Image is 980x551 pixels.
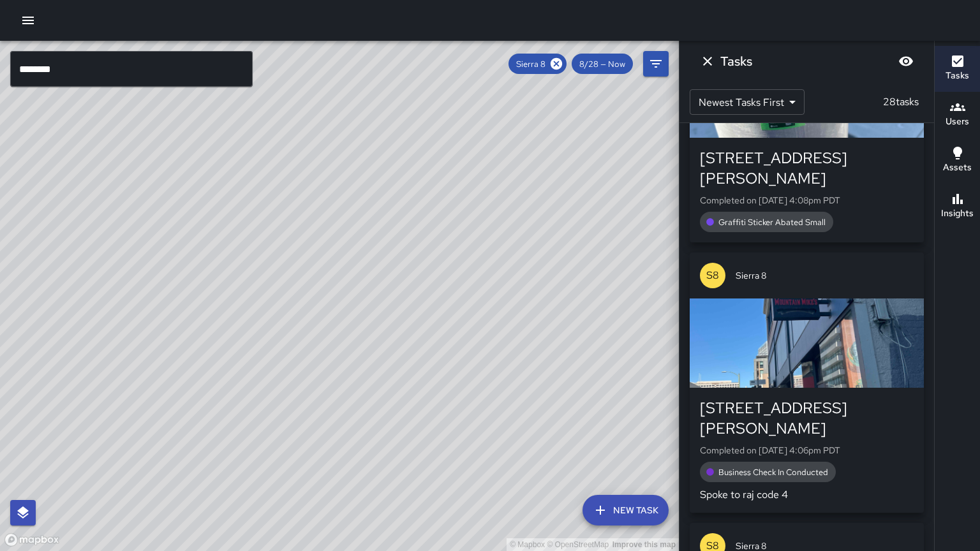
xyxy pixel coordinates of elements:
button: Assets [935,138,980,184]
button: Blur [893,48,919,74]
div: Sierra 8 [509,54,567,74]
button: S8Sierra 8[STREET_ADDRESS][PERSON_NAME]Completed on [DATE] 4:06pm PDTBusiness Check In ConductedS... [690,253,924,513]
button: [STREET_ADDRESS][PERSON_NAME]Completed on [DATE] 4:08pm PDTGraffiti Sticker Abated Small [690,3,924,242]
button: Tasks [935,46,980,92]
p: Completed on [DATE] 4:08pm PDT [700,194,914,207]
h6: Users [946,115,969,129]
p: Completed on [DATE] 4:06pm PDT [700,444,914,457]
p: 28 tasks [878,94,924,110]
span: Graffiti Sticker Abated Small [711,217,833,228]
div: Newest Tasks First [690,89,805,115]
h6: Tasks [946,69,969,83]
span: Sierra 8 [509,59,553,70]
button: Users [935,92,980,138]
button: Dismiss [695,48,720,74]
div: [STREET_ADDRESS][PERSON_NAME] [700,398,914,439]
p: S8 [706,268,719,283]
span: 8/28 — Now [572,59,633,70]
button: New Task [583,495,669,525]
p: Spoke to raj code 4 [700,487,914,503]
button: Insights [935,184,980,230]
button: Filters [643,51,669,77]
span: Sierra 8 [736,269,914,282]
h6: Insights [941,207,974,221]
h6: Assets [943,161,972,175]
h6: Tasks [720,51,752,71]
div: [STREET_ADDRESS][PERSON_NAME] [700,148,914,189]
span: Business Check In Conducted [711,467,836,478]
